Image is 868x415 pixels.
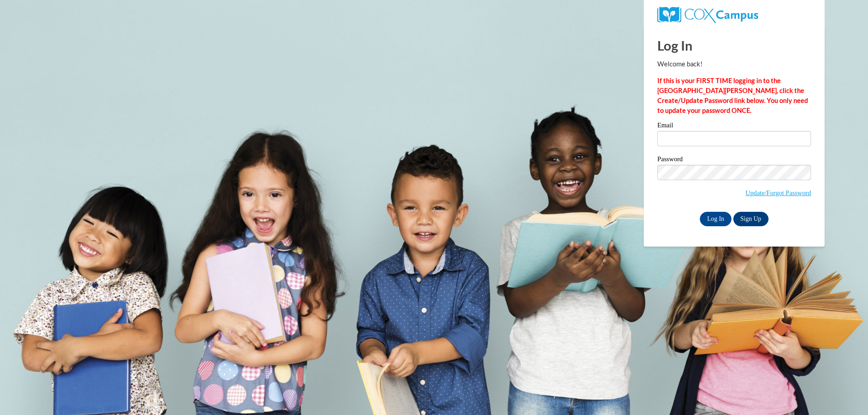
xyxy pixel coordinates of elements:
[745,189,811,196] a: Update/Forgot Password
[657,36,811,55] h1: Log In
[657,7,758,23] img: COX Campus
[657,122,811,131] label: Email
[733,212,769,226] a: Sign Up
[657,59,811,69] p: Welcome back!
[657,10,758,18] a: COX Campus
[657,156,811,165] label: Password
[657,77,808,114] strong: If this is your FIRST TIME logging in to the [GEOGRAPHIC_DATA][PERSON_NAME], click the Create/Upd...
[700,212,731,226] input: Log In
